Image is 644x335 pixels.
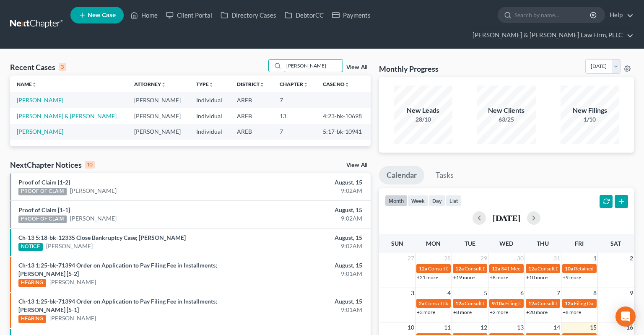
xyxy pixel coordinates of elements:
[126,8,162,23] a: Home
[17,112,117,119] a: [PERSON_NAME] & [PERSON_NAME]
[501,265,632,272] span: 341 Meeting Date for [PERSON_NAME] & [PERSON_NAME]
[453,274,475,280] a: +19 more
[316,124,371,139] td: 5:17-bk-10941
[428,265,504,272] span: Consult Date for [PERSON_NAME]
[345,82,350,87] i: unfold_more
[394,106,452,115] div: New Leads
[17,81,37,87] a: Nameunfold_more
[253,306,362,314] div: 9:01AM
[516,322,525,332] span: 13
[443,253,452,263] span: 28
[253,178,362,187] div: August, 15
[468,28,634,43] a: [PERSON_NAME] & [PERSON_NAME] Law Firm, PLLC
[499,240,513,247] span: Wed
[417,309,435,315] a: +3 more
[514,7,591,23] input: Search by name...
[492,300,504,306] span: 9:10a
[490,309,508,315] a: +2 more
[538,300,614,306] span: Consult Date for [PERSON_NAME]
[323,81,350,87] a: Case Nounfold_more
[561,106,619,115] div: New Filings
[190,108,230,124] td: Individual
[519,288,525,298] span: 6
[17,96,63,104] a: [PERSON_NAME]
[230,124,273,139] td: AREB
[443,322,452,332] span: 11
[46,242,93,250] a: [PERSON_NAME]
[407,322,415,332] span: 10
[379,64,439,74] h3: Monthly Progress
[465,300,564,306] span: Consult Date for [PERSON_NAME], Monkevis
[425,300,501,306] span: Consult Date for [PERSON_NAME]
[455,265,464,272] span: 12a
[303,82,308,87] i: unfold_more
[17,128,63,135] a: [PERSON_NAME]
[209,82,214,87] i: unfold_more
[70,187,117,195] a: [PERSON_NAME]
[18,298,217,313] a: Ch-13 1:25-bk-71394 Order on Application to Pay Filing Fee in Installments; [PERSON_NAME] [5-1]
[493,213,520,222] h2: [DATE]
[18,262,217,277] a: Ch-13 1:25-bk-71394 Order on Application to Pay Filing Fee in Installments; [PERSON_NAME] [5-2]
[18,243,43,251] div: NOTICE
[537,240,549,247] span: Thu
[190,124,230,139] td: Individual
[161,82,166,87] i: unfold_more
[553,253,561,263] span: 31
[385,195,408,206] button: month
[190,92,230,108] td: Individual
[196,81,214,87] a: Typeunfold_more
[32,82,37,87] i: unfold_more
[49,314,96,322] a: [PERSON_NAME]
[428,166,461,184] a: Tasks
[563,309,581,315] a: +8 more
[428,195,446,206] button: day
[419,265,427,272] span: 12a
[490,274,508,280] a: +8 more
[379,166,424,184] a: Calendar
[610,240,621,247] span: Sat
[477,106,536,115] div: New Clients
[553,322,561,332] span: 14
[505,300,576,306] span: Filing Date for [PERSON_NAME]
[18,234,186,241] a: Ch-13 5:18-bk-12335 Close Bankruptcy Case; [PERSON_NAME]
[626,322,634,332] span: 16
[408,195,428,206] button: week
[127,108,190,124] td: [PERSON_NAME]
[528,300,537,306] span: 12a
[253,270,362,278] div: 9:01AM
[615,306,636,327] div: Open Intercom Messenger
[592,253,597,263] span: 1
[455,300,464,306] span: 12a
[162,8,216,23] a: Client Portal
[526,274,548,280] a: +10 more
[346,65,367,70] a: View All
[59,63,66,71] div: 3
[85,161,95,169] div: 10
[273,92,317,108] td: 7
[253,234,362,242] div: August, 15
[127,92,190,108] td: [PERSON_NAME]
[230,92,273,108] td: AREB
[391,240,403,247] span: Sun
[394,115,452,124] div: 28/10
[18,315,46,323] div: HEARING
[629,253,634,263] span: 2
[565,300,573,306] span: 12a
[465,240,475,247] span: Tue
[528,265,537,272] span: 12a
[127,124,190,139] td: [PERSON_NAME]
[70,214,117,223] a: [PERSON_NAME]
[575,240,584,247] span: Fri
[18,188,67,195] div: PROOF OF CLAIM
[629,288,634,298] span: 9
[253,206,362,214] div: August, 15
[407,253,415,263] span: 27
[410,288,415,298] span: 3
[10,62,66,72] div: Recent Cases
[526,309,548,315] a: +20 more
[253,261,362,270] div: August, 15
[561,115,619,124] div: 1/10
[516,253,525,263] span: 30
[230,108,273,124] td: AREB
[18,179,70,186] a: Proof of Claim [1-2]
